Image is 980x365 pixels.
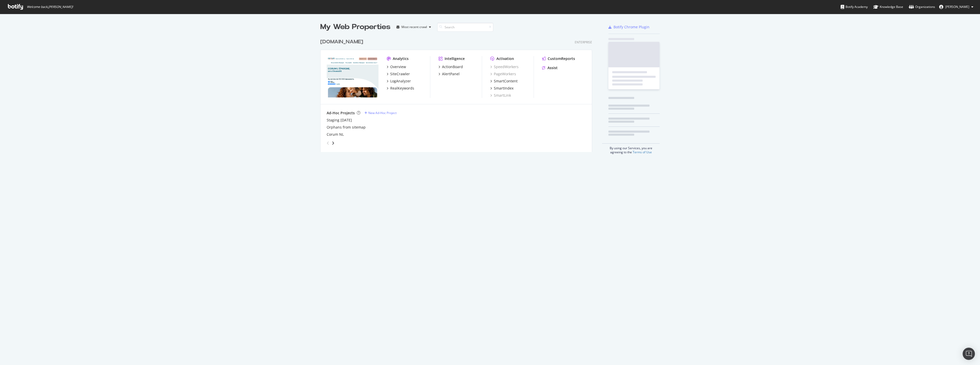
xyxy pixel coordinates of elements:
[490,71,516,77] a: PageWorkers
[325,139,331,147] div: angle-left
[490,93,511,98] a: SmartLink
[496,56,514,61] div: Activation
[873,4,903,9] div: Knowledge Base
[395,23,433,31] button: Most recent crawl
[387,71,410,77] a: SiteCrawler
[387,86,414,91] a: RealKeywords
[633,150,652,154] a: Terms of Use
[320,32,596,152] div: grid
[575,40,592,44] div: Enterprise
[494,79,518,84] div: SmartContent
[387,64,406,69] a: Overview
[490,86,513,91] a: SmartIndex
[438,64,463,69] a: ActionBoard
[602,143,660,154] div: By using our Services, you are agreeing to the
[364,111,397,115] a: New Ad-Hoc Project
[27,5,73,9] span: Welcome back, [PERSON_NAME] !
[327,110,355,116] div: Ad-Hoc Projects
[542,56,575,61] a: CustomReports
[438,71,460,77] a: AlertPanel
[442,64,463,69] div: ActionBoard
[320,38,365,46] a: [DOMAIN_NAME]
[331,141,335,146] div: angle-right
[909,4,935,9] div: Organizations
[935,3,977,11] button: [PERSON_NAME]
[368,111,397,115] div: New Ad-Hoc Project
[320,22,390,32] div: My Web Properties
[401,26,427,29] div: Most recent crawl
[494,86,513,91] div: SmartIndex
[445,56,465,61] div: Intelligence
[327,56,378,97] img: *.corum.fr
[614,24,650,30] div: Botify Chrome Plugin
[393,56,409,61] div: Analytics
[547,65,558,70] div: Assist
[442,71,460,77] div: AlertPanel
[437,23,493,32] input: Search
[327,132,344,137] a: Corum NL
[490,79,518,84] a: SmartContent
[608,24,650,30] a: Botify Chrome Plugin
[963,348,975,360] div: Open Intercom Messenger
[387,79,411,84] a: LogAnalyzer
[945,5,969,9] span: Martin PHLIPPOTEAU
[841,4,868,9] div: Botify Academy
[390,64,406,69] div: Overview
[548,56,575,61] div: CustomReports
[542,65,558,70] a: Assist
[390,71,410,77] div: SiteCrawler
[490,64,519,69] a: SpeedWorkers
[327,125,366,130] a: Orphans from sitemap
[390,86,414,91] div: RealKeywords
[320,38,363,46] div: [DOMAIN_NAME]
[390,79,411,84] div: LogAnalyzer
[327,118,352,123] a: Staging [DATE]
